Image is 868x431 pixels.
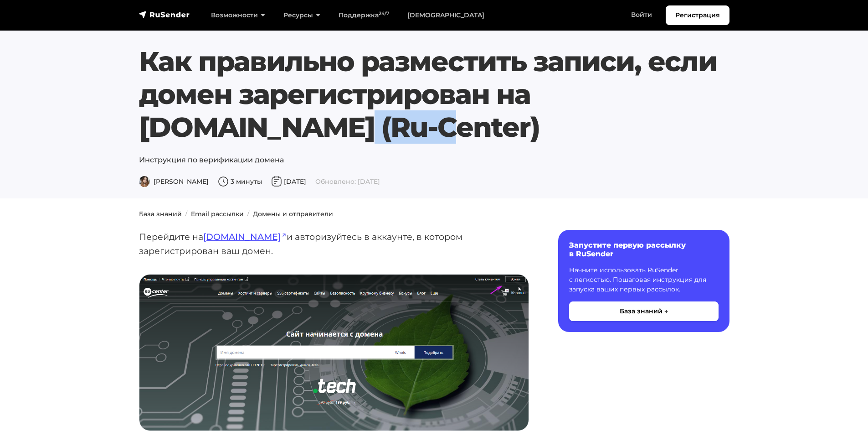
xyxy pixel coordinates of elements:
a: База знаний [139,210,182,218]
a: Возможности [202,6,274,25]
p: Перейдите на и авторизуйтесь в аккаунте, в котором зарегистрирован ваш домен. [139,230,529,258]
img: RuSender [139,10,190,19]
a: Email рассылки [191,210,244,218]
nav: breadcrumb [134,209,735,219]
span: [PERSON_NAME] [139,177,209,186]
a: [DEMOGRAPHIC_DATA] [398,6,493,25]
span: 3 минуты [218,177,262,186]
a: Войти [622,5,661,24]
button: База знаний → [569,301,719,321]
sup: 24/7 [379,10,389,16]
h1: Как правильно разместить записи, если домен зарегистрирован на [DOMAIN_NAME] (Ru-Center) [139,45,729,144]
a: [DOMAIN_NAME] [203,231,287,242]
a: Ресурсы [274,6,329,25]
a: Домены и отправители [253,210,333,218]
span: Обновлено: [DATE] [315,177,380,186]
p: Начните использовать RuSender с легкостью. Пошаговая инструкция для запуска ваших первых рассылок. [569,265,719,294]
a: Запустите первую рассылку в RuSender Начните использовать RuSender с легкостью. Пошаговая инструк... [558,230,729,332]
img: Время чтения [218,176,229,187]
h6: Запустите первую рассылку в RuSender [569,241,719,258]
img: Дата публикации [271,176,282,187]
span: [DATE] [271,177,306,186]
a: Поддержка24/7 [329,6,398,25]
a: Регистрация [666,5,729,25]
p: Инструкция по верификации домена [139,155,729,166]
